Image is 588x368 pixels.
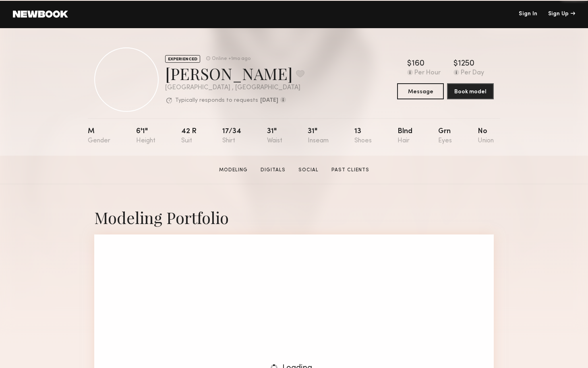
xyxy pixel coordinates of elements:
[295,167,322,174] a: Social
[398,128,412,144] div: Blnd
[438,128,452,144] div: Grn
[175,98,258,103] p: Typically responds to requests
[216,167,251,174] a: Modeling
[519,11,537,17] a: Sign In
[414,70,441,77] div: Per Hour
[165,84,304,91] div: [GEOGRAPHIC_DATA] , [GEOGRAPHIC_DATA]
[88,128,110,144] div: M
[181,128,197,144] div: 42 r
[328,167,373,174] a: Past Clients
[260,98,278,103] b: [DATE]
[308,128,329,144] div: 31"
[257,167,289,174] a: Digitals
[397,83,444,99] button: Message
[461,70,484,77] div: Per Day
[478,128,494,144] div: No
[165,55,200,63] div: EXPERIENCED
[548,11,575,17] div: Sign Up
[412,60,424,68] div: 160
[136,128,155,144] div: 6'1"
[222,128,241,144] div: 17/34
[212,56,251,62] div: Online +1mo ago
[94,207,494,228] div: Modeling Portfolio
[453,60,458,68] div: $
[407,60,412,68] div: $
[267,128,282,144] div: 31"
[354,128,372,144] div: 13
[458,60,474,68] div: 1250
[447,83,494,99] button: Book model
[165,63,304,84] div: [PERSON_NAME]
